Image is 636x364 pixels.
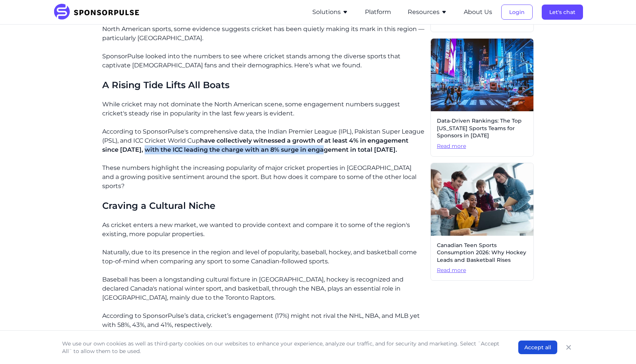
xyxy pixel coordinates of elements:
a: Platform [365,9,391,16]
button: About Us [464,8,492,17]
img: Photo by Andreas Niendorf courtesy of Unsplash [431,39,533,111]
p: While some would’ve thought cricket wouldn’t succeed in the competitive landscape of professional... [102,16,424,43]
a: Data-Driven Rankings: The Top [US_STATE] Sports Teams for Sponsors in [DATE]Read more [430,38,534,156]
a: Login [501,9,533,16]
h3: Craving a Cultural Niche [102,200,424,212]
span: have collectively witnessed a growth of at least 4% in engagement since [DATE], with the ICC lead... [102,137,408,153]
button: Platform [365,8,391,17]
img: SponsorPulse [53,4,145,20]
p: Baseball has been a longstanding cultural fixture in [GEOGRAPHIC_DATA], hockey is recognized and ... [102,275,424,302]
p: According to SponsorPulse's comprehensive data, the Indian Premier League (IPL), Pakistan Super L... [102,127,424,154]
button: Solutions [312,8,348,17]
a: Canadian Teen Sports Consumption 2026: Why Hockey Leads and Basketball RisesRead more [430,163,534,281]
span: Canadian Teen Sports Consumption 2026: Why Hockey Leads and Basketball Rises [437,242,527,264]
span: Read more [437,143,527,150]
a: About Us [464,9,492,16]
p: Naturally, due to its presence in the region and level of popularity, baseball, hockey, and baske... [102,248,424,266]
p: SponsorPulse looked into the numbers to see where cricket stands among the diverse sports that ca... [102,52,424,70]
button: Let's chat [542,5,583,20]
h3: A Rising Tide Lifts All Boats [102,79,424,91]
button: Accept all [518,341,557,354]
span: Read more [437,267,527,274]
p: As cricket enters a new market, we wanted to provide context and compare it to some of the region... [102,221,424,239]
button: Login [501,5,533,20]
a: Let's chat [542,9,583,16]
p: While cricket may not dominate the North American scene, some engagement numbers suggest cricket'... [102,100,424,118]
button: Resources [408,8,447,17]
img: Getty images courtesy of Unsplash [431,163,533,236]
p: According to SponsorPulse’s data, cricket’s engagement (17%) might not rival the NHL, NBA, and ML... [102,311,424,330]
p: These numbers highlight the increasing popularity of major cricket properties in [GEOGRAPHIC_DATA... [102,163,424,191]
button: Close [563,342,574,353]
iframe: Chat Widget [598,328,636,364]
span: Data-Driven Rankings: The Top [US_STATE] Sports Teams for Sponsors in [DATE] [437,117,527,140]
p: We use our own cookies as well as third-party cookies on our websites to enhance your experience,... [62,340,503,355]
